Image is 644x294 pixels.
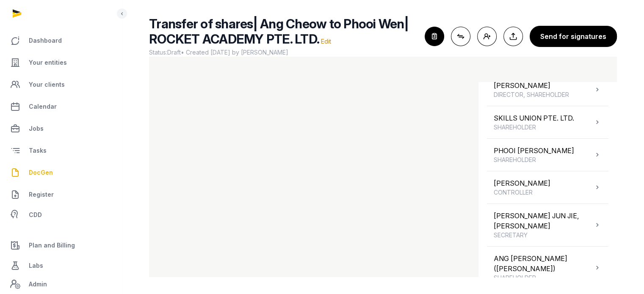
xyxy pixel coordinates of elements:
span: SECRETARY [494,231,593,239]
span: Draft [167,49,181,56]
span: Dashboard [29,36,62,46]
div: PHOOI [PERSON_NAME] [494,146,574,164]
span: Admin [29,279,47,289]
span: Status: • Created [DATE] by [PERSON_NAME] [149,48,418,57]
div: [PERSON_NAME] [494,178,550,197]
a: Labs [7,256,115,276]
span: Edit [321,38,331,45]
div: [PERSON_NAME] JUN JIE, [PERSON_NAME] [494,211,593,239]
div: ANG [PERSON_NAME] ([PERSON_NAME]) [494,253,593,282]
a: Dashboard [7,30,115,51]
span: SHAREHOLDER [494,123,574,132]
button: Send for signatures [530,26,617,47]
span: Your entities [29,58,67,68]
span: Transfer of shares| Ang Cheow to Phooi Wen| ROCKET ACADEMY PTE. LTD. [149,16,409,47]
a: Your entities [7,52,115,73]
span: SHAREHOLDER [494,274,593,282]
span: Calendar [29,102,57,112]
span: Register [29,190,54,200]
a: Calendar [7,96,115,117]
a: Jobs [7,118,115,139]
span: CDD [29,210,42,220]
span: DocGen [29,168,53,178]
span: SHAREHOLDER [494,156,574,164]
span: DIRECTOR, SHAREHOLDER [494,91,569,99]
a: CDD [7,206,115,223]
a: DocGen [7,162,115,183]
a: Admin [7,276,115,293]
div: [PERSON_NAME] [494,80,569,99]
div: SKILLS UNION PTE. LTD. [494,113,574,132]
span: Labs [29,261,43,271]
a: Register [7,184,115,205]
a: Tasks [7,140,115,161]
span: Tasks [29,146,47,156]
a: Plan and Billing [7,235,115,256]
a: Your clients [7,74,115,95]
span: Your clients [29,80,65,90]
span: Jobs [29,124,44,134]
span: Plan and Billing [29,240,75,250]
span: CONTROLLER [494,188,550,197]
